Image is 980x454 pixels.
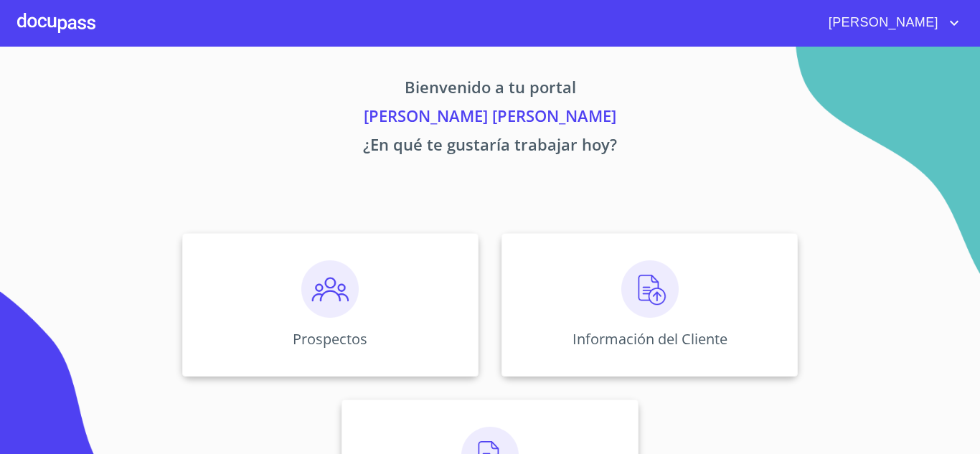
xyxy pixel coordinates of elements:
p: ¿En qué te gustaría trabajar hoy? [48,133,932,161]
p: Información del Cliente [573,329,727,349]
img: prospectos.png [301,260,359,318]
img: carga.png [621,260,679,318]
button: account of current user [818,11,963,34]
p: [PERSON_NAME] [PERSON_NAME] [48,104,932,133]
span: [PERSON_NAME] [818,11,946,34]
p: Prospectos [293,329,367,349]
p: Bienvenido a tu portal [48,75,932,104]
